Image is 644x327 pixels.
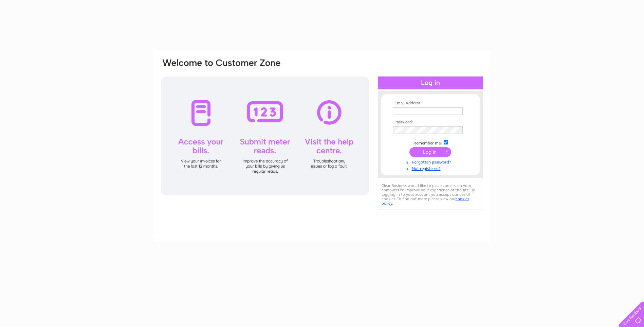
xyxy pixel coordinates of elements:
[409,147,451,157] input: Submit
[391,101,470,106] th: Email Address:
[393,165,470,171] a: Not registered?
[393,158,470,165] a: Forgotten password?
[391,139,470,146] td: Remember me?
[391,120,470,125] th: Password:
[378,180,483,209] div: Clear Business would like to place cookies on your computer to improve your experience of the sit...
[382,196,469,206] a: cookies policy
